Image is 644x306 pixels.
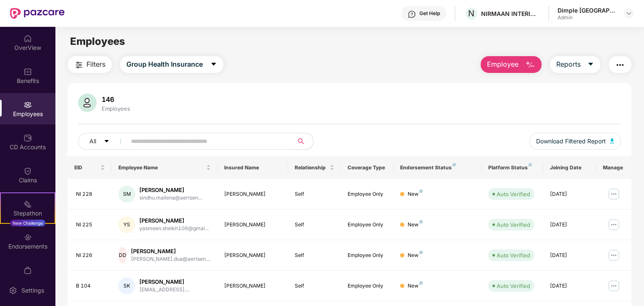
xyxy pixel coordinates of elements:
[419,189,423,193] img: svg+xml;base64,PHN2ZyB4bWxucz0iaHR0cDovL3d3dy53My5vcmcvMjAwMC9zdmciIHdpZHRoPSI4IiBoZWlnaHQ9IjgiIH...
[408,282,423,290] div: New
[10,220,45,226] div: New Challenge
[131,247,211,255] div: [PERSON_NAME]
[481,10,540,18] div: NIRMAAN INTERIORS PROJECTS PRIVATE LIMITED
[408,221,423,229] div: New
[607,249,620,262] img: manageButton
[295,221,334,229] div: Self
[348,252,387,259] div: Employee Only
[497,220,530,229] div: Auto Verified
[293,138,309,145] span: search
[419,251,423,254] img: svg+xml;base64,PHN2ZyB4bWxucz0iaHR0cDovL3d3dy53My5vcmcvMjAwMC9zdmciIHdpZHRoPSI4IiBoZWlnaHQ9IjgiIH...
[408,252,423,259] div: New
[76,282,105,290] div: B 104
[131,255,211,263] div: [PERSON_NAME].dua@aertsen....
[468,8,474,18] span: N
[118,277,135,294] div: SK
[288,156,341,179] th: Relationship
[348,282,387,290] div: Employee Only
[139,225,209,233] div: yasmeen.sheikh106@gmai...
[68,56,112,73] button: Filters
[68,156,112,179] th: EID
[615,60,625,70] img: svg+xml;base64,PHN2ZyB4bWxucz0iaHR0cDovL3d3dy53My5vcmcvMjAwMC9zdmciIHdpZHRoPSIyNCIgaGVpZ2h0PSIyNC...
[139,286,190,294] div: [EMAIL_ADDRESS]....
[558,14,616,21] div: Admin
[118,164,204,171] span: Employee Name
[104,138,110,145] span: caret-down
[419,10,440,17] div: Get Help
[10,8,65,19] img: New Pazcare Logo
[1,209,55,218] div: Stepathon
[295,164,328,171] span: Relationship
[86,59,105,70] span: Filters
[139,278,190,286] div: [PERSON_NAME]
[607,279,620,293] img: manageButton
[24,134,32,142] img: svg+xml;base64,PHN2ZyBpZD0iQ0RfQWNjb3VudHMiIGRhdGEtbmFtZT0iQ0QgQWNjb3VudHMiIHhtbG5zPSJodHRwOi8vd3...
[536,137,606,146] span: Download Filtered Report
[610,138,614,143] img: svg+xml;base64,PHN2ZyB4bWxucz0iaHR0cDovL3d3dy53My5vcmcvMjAwMC9zdmciIHhtbG5zOnhsaW5rPSJodHRwOi8vd3...
[24,266,32,275] img: svg+xml;base64,PHN2ZyBpZD0iTXlfT3JkZXJzIiBkYXRhLW5hbWU9Ik15IE9yZGVycyIgeG1sbnM9Imh0dHA6Ly93d3cudz...
[497,282,530,290] div: Auto Verified
[400,164,475,171] div: Endorsement Status
[488,164,537,171] div: Platform Status
[139,217,209,225] div: [PERSON_NAME]
[419,281,423,285] img: svg+xml;base64,PHN2ZyB4bWxucz0iaHR0cDovL3d3dy53My5vcmcvMjAwMC9zdmciIHdpZHRoPSI4IiBoZWlnaHQ9IjgiIH...
[100,95,132,104] div: 146
[139,194,202,202] div: sindhu.mallena@aertsen...
[70,35,125,47] span: Employees
[481,56,542,73] button: Employee
[126,59,203,70] span: Group Health Insurance
[293,133,314,150] button: search
[295,190,334,198] div: Self
[78,93,97,112] img: svg+xml;base64,PHN2ZyB4bWxucz0iaHR0cDovL3d3dy53My5vcmcvMjAwMC9zdmciIHhtbG5zOnhsaW5rPSJodHRwOi8vd3...
[118,247,127,264] div: DD
[224,282,281,290] div: [PERSON_NAME]
[118,216,135,233] div: YS
[550,56,600,73] button: Reportscaret-down
[550,252,589,259] div: [DATE]
[497,190,530,198] div: Auto Verified
[348,221,387,229] div: Employee Only
[408,190,423,198] div: New
[224,252,281,259] div: [PERSON_NAME]
[550,221,589,229] div: [DATE]
[9,286,17,295] img: svg+xml;base64,PHN2ZyBpZD0iU2V0dGluZy0yMHgyMCIgeG1sbnM9Imh0dHA6Ly93d3cudzMub3JnLzIwMDAvc3ZnIiB3aW...
[217,156,288,179] th: Insured Name
[295,282,334,290] div: Self
[24,167,32,175] img: svg+xml;base64,PHN2ZyBpZD0iQ2xhaW0iIHhtbG5zPSJodHRwOi8vd3d3LnczLm9yZy8yMDAwL3N2ZyIgd2lkdGg9IjIwIi...
[224,190,281,198] div: [PERSON_NAME]
[556,59,581,70] span: Reports
[24,67,32,76] img: svg+xml;base64,PHN2ZyBpZD0iQmVuZWZpdHMiIHhtbG5zPSJodHRwOi8vd3d3LnczLm9yZy8yMDAwL3N2ZyIgd2lkdGg9Ij...
[529,133,621,150] button: Download Filtered Report
[24,233,32,241] img: svg+xml;base64,PHN2ZyBpZD0iRW5kb3JzZW1lbnRzIiB4bWxucz0iaHR0cDovL3d3dy53My5vcmcvMjAwMC9zdmciIHdpZH...
[348,190,387,198] div: Employee Only
[76,221,105,229] div: NI 225
[89,137,96,146] span: All
[607,187,620,201] img: manageButton
[453,163,456,166] img: svg+xml;base64,PHN2ZyB4bWxucz0iaHR0cDovL3d3dy53My5vcmcvMjAwMC9zdmciIHdpZHRoPSI4IiBoZWlnaHQ9IjgiIH...
[550,190,589,198] div: [DATE]
[295,252,334,259] div: Self
[596,156,631,179] th: Manage
[558,6,616,14] div: Dimple [GEOGRAPHIC_DATA] [PERSON_NAME]
[120,56,223,73] button: Group Health Insurancecaret-down
[525,60,535,70] img: svg+xml;base64,PHN2ZyB4bWxucz0iaHR0cDovL3d3dy53My5vcmcvMjAwMC9zdmciIHhtbG5zOnhsaW5rPSJodHRwOi8vd3...
[19,286,47,295] div: Settings
[24,101,32,109] img: svg+xml;base64,PHN2ZyBpZD0iRW1wbG95ZWVzIiB4bWxucz0iaHR0cDovL3d3dy53My5vcmcvMjAwMC9zdmciIHdpZHRoPS...
[626,10,632,17] img: svg+xml;base64,PHN2ZyBpZD0iRHJvcGRvd24tMzJ4MzIiIHhtbG5zPSJodHRwOi8vd3d3LnczLm9yZy8yMDAwL3N2ZyIgd2...
[210,61,217,68] span: caret-down
[74,60,84,70] img: svg+xml;base64,PHN2ZyB4bWxucz0iaHR0cDovL3d3dy53My5vcmcvMjAwMC9zdmciIHdpZHRoPSIyNCIgaGVpZ2h0PSIyNC...
[76,190,105,198] div: NI 228
[419,220,423,223] img: svg+xml;base64,PHN2ZyB4bWxucz0iaHR0cDovL3d3dy53My5vcmcvMjAwMC9zdmciIHdpZHRoPSI4IiBoZWlnaHQ9IjgiIH...
[78,133,129,150] button: Allcaret-down
[587,61,594,68] span: caret-down
[100,105,132,112] div: Employees
[24,34,32,43] img: svg+xml;base64,PHN2ZyBpZD0iSG9tZSIgeG1sbnM9Imh0dHA6Ly93d3cudzMub3JnLzIwMDAvc3ZnIiB3aWR0aD0iMjAiIG...
[224,221,281,229] div: [PERSON_NAME]
[543,156,596,179] th: Joining Date
[112,156,217,179] th: Employee Name
[74,164,99,171] span: EID
[408,10,416,18] img: svg+xml;base64,PHN2ZyBpZD0iSGVscC0zMngzMiIgeG1sbnM9Imh0dHA6Ly93d3cudzMub3JnLzIwMDAvc3ZnIiB3aWR0aD...
[139,186,202,194] div: [PERSON_NAME]
[529,163,532,166] img: svg+xml;base64,PHN2ZyB4bWxucz0iaHR0cDovL3d3dy53My5vcmcvMjAwMC9zdmciIHdpZHRoPSI4IiBoZWlnaHQ9IjgiIH...
[118,186,135,202] div: SM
